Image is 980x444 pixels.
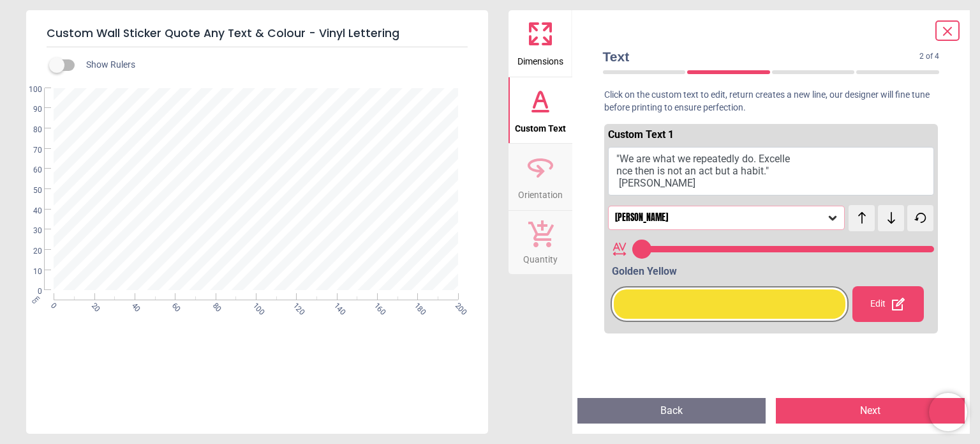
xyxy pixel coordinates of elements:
span: 20 [18,246,42,257]
button: "We are what we repeatedly do. Excelle nce then is not an act but a habit." [PERSON_NAME] [608,147,935,195]
button: Back [577,398,766,424]
span: 80 [18,125,42,135]
p: Click on the custom text to edit, return creates a new line, our designer will fine tune before p... [593,89,950,114]
div: Edit [852,286,924,322]
iframe: Brevo live chat [929,393,967,431]
span: 100 [18,84,42,95]
span: 50 [18,185,42,196]
span: 90 [18,104,42,115]
button: Next [776,398,965,424]
span: 0 [18,286,42,297]
button: Dimensions [509,10,572,77]
span: Text [603,47,920,66]
span: 10 [18,266,42,277]
div: Show Rulers [57,57,488,73]
span: 70 [18,145,42,156]
h5: Custom Wall Sticker Quote Any Text & Colour - Vinyl Lettering [47,20,468,47]
span: 2 of 4 [919,51,939,62]
button: Quantity [509,211,572,275]
span: 60 [18,165,42,176]
span: Custom Text 1 [608,128,674,141]
button: Orientation [509,144,572,210]
div: [PERSON_NAME] [614,213,827,224]
span: 40 [18,206,42,217]
button: Custom Text [509,77,572,144]
div: Golden Yellow [612,264,935,279]
span: Quantity [523,247,558,266]
span: Custom Text [515,116,566,135]
span: Dimensions [517,49,563,68]
span: 30 [18,226,42,236]
span: Orientation [518,183,563,202]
